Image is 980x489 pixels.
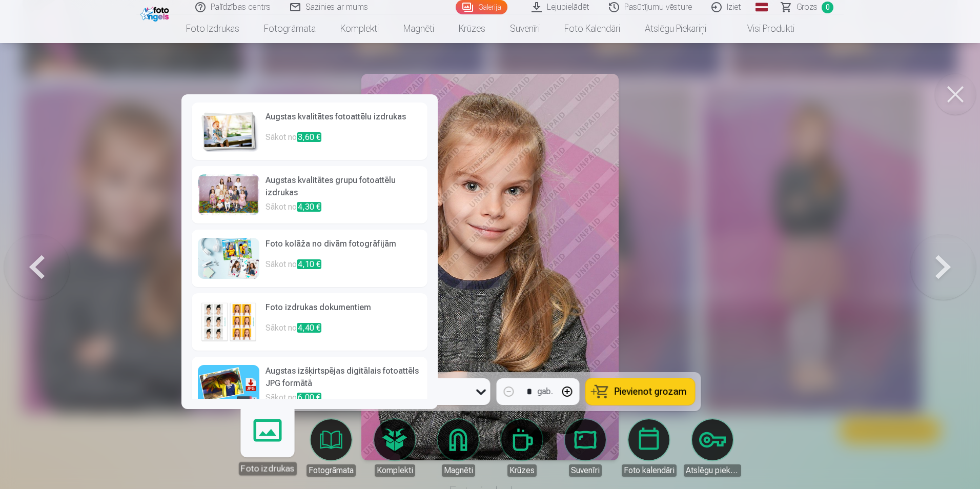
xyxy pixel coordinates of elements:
[615,387,687,396] span: Pievienot grozam
[266,174,421,201] h6: Augstas kvalitātes grupu fotoattēlu izdrukas
[266,258,421,279] p: Sākot no
[266,301,421,322] h6: Foto izdrukas dokumentiem
[632,14,719,43] a: Atslēgu piekariņi
[391,14,446,43] a: Magnēti
[174,14,252,43] a: Foto izdrukas
[140,4,172,22] img: /fa1
[192,357,427,414] a: Augstas izšķirtspējas digitālais fotoattēls JPG formātāSākot no6,00 €
[719,14,807,43] a: Visi produkti
[328,14,391,43] a: Komplekti
[797,1,818,13] span: Grozs
[266,111,421,131] h6: Augstas kvalitātes fotoattēlu izdrukas
[297,259,321,269] span: 4,10 €
[498,14,552,43] a: Suvenīri
[446,14,498,43] a: Krūzes
[266,322,421,342] p: Sākot no
[297,202,321,212] span: 4,30 €
[192,293,427,351] a: Foto izdrukas dokumentiemSākot no4,40 €
[586,378,695,405] button: Pievienot grozam
[192,230,427,287] a: Foto kolāža no divām fotogrāfijāmSākot no4,10 €
[266,365,421,392] h6: Augstas izšķirtspējas digitālais fotoattēls JPG formātā
[266,392,421,406] p: Sākot no
[297,393,321,402] span: 6,00 €
[266,238,421,258] h6: Foto kolāža no divām fotogrāfijām
[538,385,553,398] div: gab.
[266,131,421,152] p: Sākot no
[822,2,833,13] span: 0
[297,132,321,142] span: 3,60 €
[266,201,421,215] p: Sākot no
[552,14,632,43] a: Foto kalendāri
[297,323,321,333] span: 4,40 €
[252,14,328,43] a: Fotogrāmata
[192,166,427,223] a: Augstas kvalitātes grupu fotoattēlu izdrukasSākot no4,30 €
[192,103,427,160] a: Augstas kvalitātes fotoattēlu izdrukasSākot no3,60 €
